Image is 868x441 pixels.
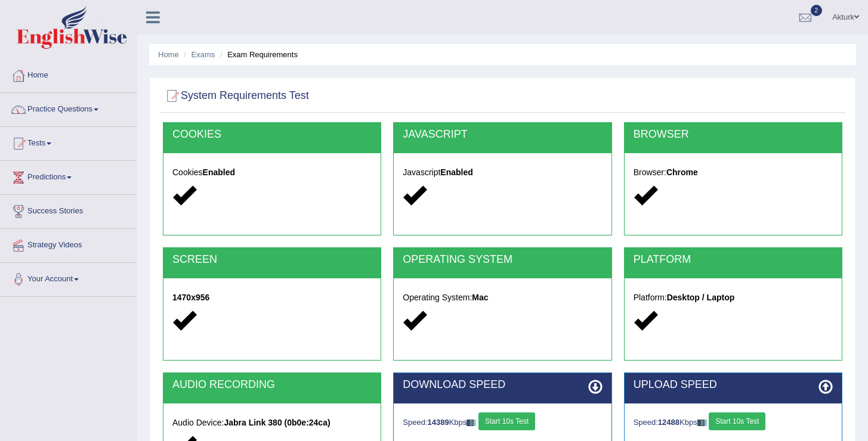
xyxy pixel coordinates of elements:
strong: Mac [472,293,488,302]
a: Strategy Videos [1,229,137,259]
a: Home [158,50,179,59]
span: 2 [811,5,823,16]
button: Start 10s Test [709,412,765,430]
img: ajax-loader-fb-connection.gif [467,420,476,426]
a: Tests [1,127,137,157]
h5: Audio Device: [172,418,372,427]
strong: 14389 [428,418,449,427]
a: Success Stories [1,195,137,225]
h5: Platform: [634,293,833,302]
button: Start 10s Test [478,412,535,430]
h2: COOKIES [172,129,372,141]
h2: BROWSER [634,129,833,141]
div: Speed: Kbps [403,412,602,433]
strong: Enabled [440,167,472,177]
strong: 12488 [658,418,679,427]
h2: UPLOAD SPEED [634,379,833,391]
strong: Desktop / Laptop [667,293,735,302]
h2: OPERATING SYSTEM [403,254,602,266]
img: ajax-loader-fb-connection.gif [697,420,707,426]
a: Predictions [1,161,137,191]
strong: Jabra Link 380 (0b0e:24ca) [224,418,330,427]
strong: Chrome [666,167,698,177]
a: Your Account [1,263,137,293]
div: Speed: Kbps [634,412,833,433]
a: Practice Questions [1,93,137,123]
h5: Browser: [634,168,833,177]
a: Home [1,59,137,89]
h5: Operating System: [403,293,602,302]
a: Exams [191,50,215,59]
strong: 1470x956 [172,293,209,302]
h2: JAVASCRIPT [403,129,602,141]
h5: Cookies [172,168,372,177]
h5: Javascript [403,168,602,177]
h2: SCREEN [172,254,372,266]
h2: PLATFORM [634,254,833,266]
h2: DOWNLOAD SPEED [403,379,602,391]
h2: AUDIO RECORDING [172,379,372,391]
strong: Enabled [203,167,235,177]
h2: System Requirements Test [163,87,309,105]
li: Exam Requirements [217,49,298,60]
